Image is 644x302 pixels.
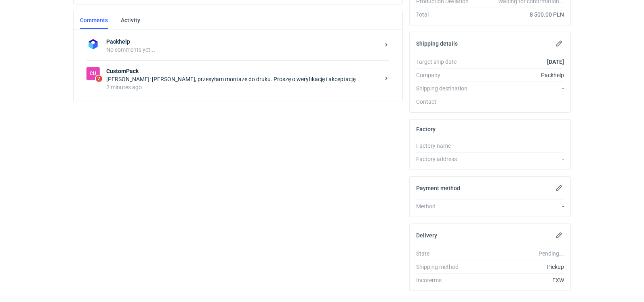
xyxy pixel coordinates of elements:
div: No comments yet... [106,46,380,54]
div: - [475,142,564,150]
div: Company [416,71,475,79]
div: - [475,84,564,92]
span: 2 [96,75,102,82]
div: Contact [416,98,475,106]
div: 8 500.00 PLN [475,10,564,19]
div: [PERSON_NAME]: [PERSON_NAME], przesyłam montaże do druku. Proszę o weryfikację i akceptację [106,75,380,83]
div: Shipping destination [416,84,475,92]
div: Factory name [416,142,475,150]
a: Comments [80,11,108,29]
div: Factory address [416,155,475,163]
img: Packhelp [86,38,100,51]
button: Edit payment method [554,183,564,193]
div: Packhelp [475,71,564,79]
h2: Shipping details [416,40,458,47]
strong: Packhelp [106,38,380,46]
strong: [DATE] [547,59,564,65]
strong: CustomPack [106,67,380,75]
div: Shipping method [416,263,475,271]
div: Pickup [475,263,564,271]
em: Pending... [539,250,564,257]
a: Activity [121,11,140,29]
div: - [475,98,564,106]
div: CustomPack [86,67,100,80]
div: - [475,202,564,210]
div: Target ship date [416,58,475,66]
button: Edit shipping details [554,39,564,48]
div: Total [416,10,475,19]
div: EXW [475,276,564,284]
h2: Factory [416,126,436,132]
div: Incoterms [416,276,475,284]
div: State [416,250,475,258]
button: Edit delivery details [554,231,564,240]
div: - [475,155,564,163]
h2: Delivery [416,232,437,239]
figcaption: Cu [86,67,100,80]
div: Method [416,202,475,210]
div: 2 minutes ago [106,83,380,91]
h2: Payment method [416,185,460,191]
